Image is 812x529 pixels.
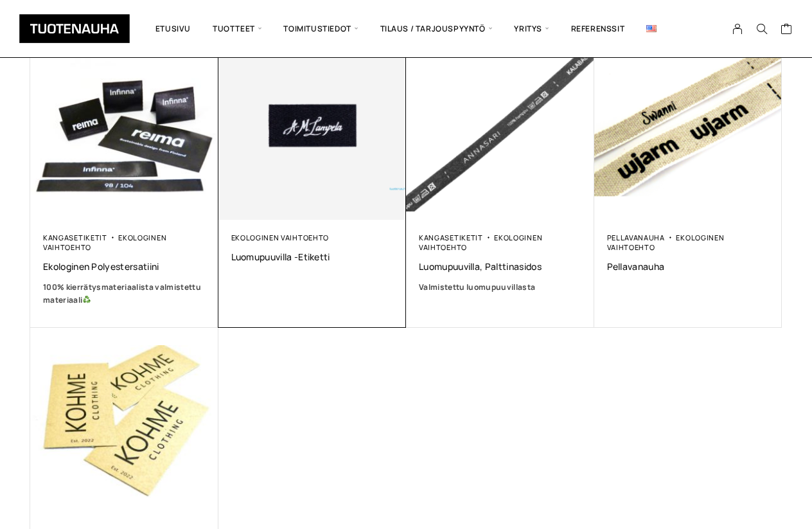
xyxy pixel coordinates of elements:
[560,10,636,48] a: Referenssit
[419,281,581,294] a: Valmistettu luomupuuvillasta
[43,282,201,305] b: 100% kierrätysmateriaalista valmistettu materiaali
[43,260,206,273] a: Ekologinen polyestersatiini
[231,233,329,242] a: Ekologinen vaihtoehto
[607,233,725,252] a: Ekologinen vaihtoehto
[607,233,665,242] a: Pellavanauha
[646,25,657,32] img: English
[202,10,272,48] span: Tuotteet
[231,251,394,263] a: Luomupuuvilla -etiketti
[607,260,770,273] a: Pellavanauha
[83,296,91,303] img: ♻️
[725,23,750,35] a: My Account
[503,10,560,48] span: Yritys
[43,233,166,252] a: Ekologinen vaihtoehto
[419,233,483,242] a: Kangasetiketit
[19,14,130,43] img: Tuotenauha Oy
[43,233,107,242] a: Kangasetiketit
[145,10,202,48] a: Etusivu
[369,10,504,48] span: Tilaus / Tarjouspyyntö
[272,10,369,48] span: Toimitustiedot
[750,23,774,35] button: Search
[419,233,542,252] a: Ekologinen vaihtoehto
[43,281,206,307] a: 100% kierrätysmateriaalista valmistettu materiaali♻️
[419,282,535,292] span: Valmistettu luomupuuvillasta
[419,260,581,273] a: Luomupuuvilla, palttinasidos
[781,22,793,38] a: Cart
